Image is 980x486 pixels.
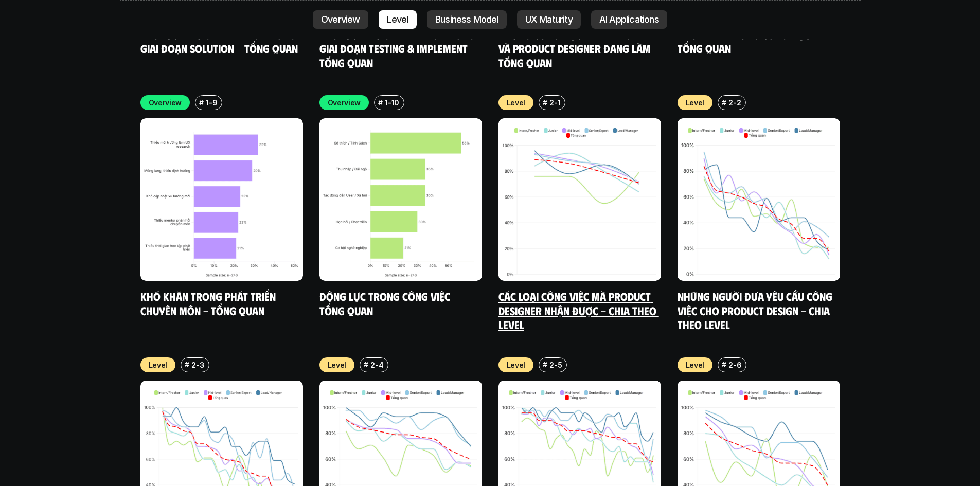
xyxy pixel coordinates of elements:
p: Level [507,97,526,108]
h6: # [543,99,547,106]
p: 1-9 [206,97,217,108]
h6: # [722,361,726,368]
p: 2-6 [728,359,741,370]
h6: # [364,361,368,368]
a: Level [379,10,417,29]
p: Level [686,359,705,370]
a: Động lực trong công việc - Tổng quan [319,289,460,317]
p: 1-10 [385,97,399,108]
p: 2-5 [549,359,562,370]
p: Overview [328,97,361,108]
p: Level [149,359,168,370]
a: AI Applications [591,10,667,29]
h6: # [543,361,547,368]
p: Overview [321,14,360,25]
p: 2-2 [728,97,741,108]
a: Những người đưa yêu cầu công việc cho Product Design - Chia theo Level [678,289,835,331]
p: 2-3 [191,359,204,370]
a: UX Maturity [517,10,581,29]
h6: # [185,361,189,368]
p: Level [507,359,526,370]
p: 2-4 [370,359,383,370]
a: Product Designer làm gì trong giai đoạn Solution - Tổng quan [140,27,298,56]
a: Khó khăn trong công việc - Tổng quan [678,27,820,56]
a: Khó khăn trong phát triển chuyên môn - Tổng quan [140,289,278,317]
h6: # [378,99,383,106]
a: Product Designer làm gì trong giai đoạn Testing & Implement - Tổng quan [319,27,478,69]
p: Level [686,97,705,108]
a: Business Model [427,10,507,29]
p: UX Maturity [525,14,573,25]
p: Overview [149,97,182,108]
a: Overview [313,10,368,29]
a: Các loại công việc mà Product Designer nhận được - Chia theo Level [498,289,659,331]
a: Những công việc về Managment và Product Designer đang làm - Tổng quan [498,27,661,69]
p: Level [387,14,408,25]
p: AI Applications [599,14,659,25]
p: Level [328,359,347,370]
p: 2-1 [549,97,560,108]
h6: # [722,99,726,106]
p: Business Model [435,14,498,25]
h6: # [199,99,204,106]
